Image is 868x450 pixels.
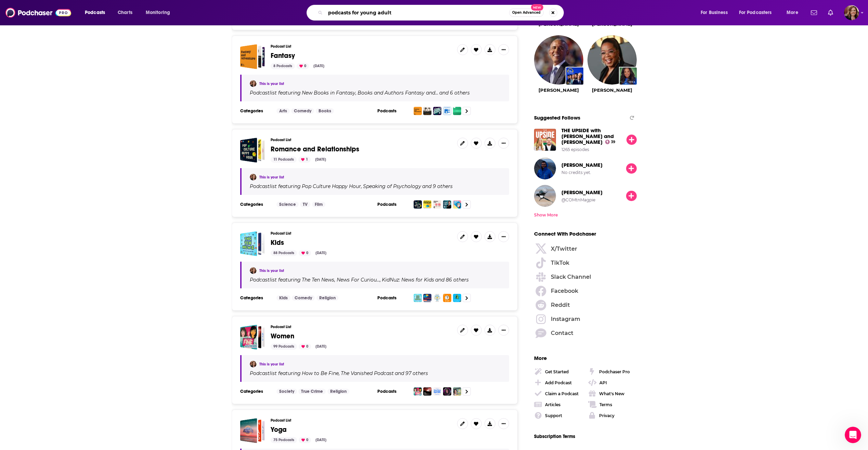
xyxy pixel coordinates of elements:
a: Yoga [240,418,265,443]
span: Monitoring [146,8,170,17]
div: Claim a Podcast [545,391,579,396]
img: User Profile [844,5,859,20]
a: New Books in Fantasy [301,90,355,96]
a: This is your list [259,82,284,86]
h4: Pop Culture Happy Hour [302,184,361,189]
div: 99 Podcasts [271,343,297,350]
a: Articles [534,401,583,409]
button: Show More Button [498,231,509,242]
span: Kids [271,238,284,247]
h4: KidNuz: News for Kids [382,277,434,283]
a: Add Podcast [534,379,583,387]
a: The Vanished Podcast [340,371,394,376]
span: , [380,277,381,283]
img: Pop Culture Happy Hour [414,200,422,209]
div: [DATE] [313,343,329,350]
div: Podcast list featuring [250,90,501,96]
a: Slack Channel [534,272,637,283]
span: More [534,355,547,361]
a: Women [240,325,265,350]
a: Barack Obama [534,35,583,85]
a: API [588,379,637,387]
a: THE UPSIDE with Callie and Jeff Dauler [561,127,614,145]
img: The Vanished Podcast [423,387,431,396]
h4: New Books in Fantasy [302,90,355,96]
img: Podchaser - Follow, Share and Rate Podcasts [5,6,71,19]
h3: Categories [240,202,271,207]
a: Oprah's Super Soul [620,67,637,85]
a: Facebook [534,286,637,297]
span: Contact Podchaser Directly [534,328,637,339]
div: Podchaser Pro [599,369,630,374]
button: Follow [626,191,636,201]
div: 75 Podcasts [271,437,297,443]
img: Love Life with Matthew Hussey [443,200,451,209]
div: [DATE] [311,63,327,69]
h3: Podcast List [271,44,452,49]
img: Lindsey Gobel [250,267,257,274]
a: Show notifications dropdown [825,7,836,18]
a: COMtnMagpie [561,189,603,195]
h3: Categories [240,108,271,114]
img: The Bookshelf: Fantasy [453,107,461,115]
img: Brains On! Science podcast for kids [433,294,441,302]
div: Add Podcast [545,380,572,385]
p: and 97 others [395,370,428,376]
div: No credits yet. [561,170,591,175]
button: open menu [80,7,114,18]
span: 39 [611,141,615,143]
span: X/Twitter [551,246,577,252]
img: If Books Could Kill [453,200,461,209]
span: TikTok [551,260,569,266]
h3: Podcasts [377,295,408,301]
h3: Podcasts [377,202,408,207]
h3: Podcasts [377,389,408,394]
div: 0 [299,437,311,443]
span: New [531,4,543,11]
a: Support [534,412,583,420]
a: True Crime [298,389,326,394]
a: Pop Culture Happy Hour [301,184,361,189]
button: open menu [735,7,782,18]
a: The Daily Show: Ears Edition [566,67,583,85]
a: Science [276,202,299,207]
img: Oprah Winfrey [587,35,637,85]
button: Show More Button [498,418,509,429]
span: Yoga [271,425,287,434]
a: Religion [327,389,349,394]
div: [DATE] [312,157,329,163]
span: More [787,8,798,17]
h3: Podcast List [271,325,452,329]
div: Show More [534,212,558,217]
a: Fantasy [271,52,295,60]
a: Subscription Terms [534,434,575,439]
a: Terms [588,401,637,409]
a: Podchaser Pro [588,368,637,376]
img: COMtnMagpie [534,185,556,207]
div: Podcast list featuring [250,370,501,376]
a: KidNuz: News for Kids [381,277,434,283]
img: How to Be Fine [414,387,422,396]
span: Podcasts [85,8,105,17]
button: open menu [782,7,807,18]
a: Oprah Winfrey [592,87,632,93]
a: Barack Obama [539,87,579,93]
a: What's New [588,390,637,398]
span: Connect With Podchaser [534,230,596,237]
img: Lindsey Gobel [250,361,257,367]
a: Film [312,202,325,207]
span: For Podcasters [739,8,772,17]
button: open menu [141,7,179,18]
div: Podcast list featuring [250,183,501,189]
img: Brandon Koslow [534,158,556,179]
div: 0 [297,63,309,69]
h4: Books and Authors Fantasy and… [358,90,438,96]
span: Fantasy [271,51,295,60]
a: Privacy [588,412,637,420]
img: Lindsey Gobel [250,80,257,87]
span: , [339,370,340,376]
div: 8 Podcasts [271,63,295,69]
div: Podcast list featuring [250,277,501,283]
